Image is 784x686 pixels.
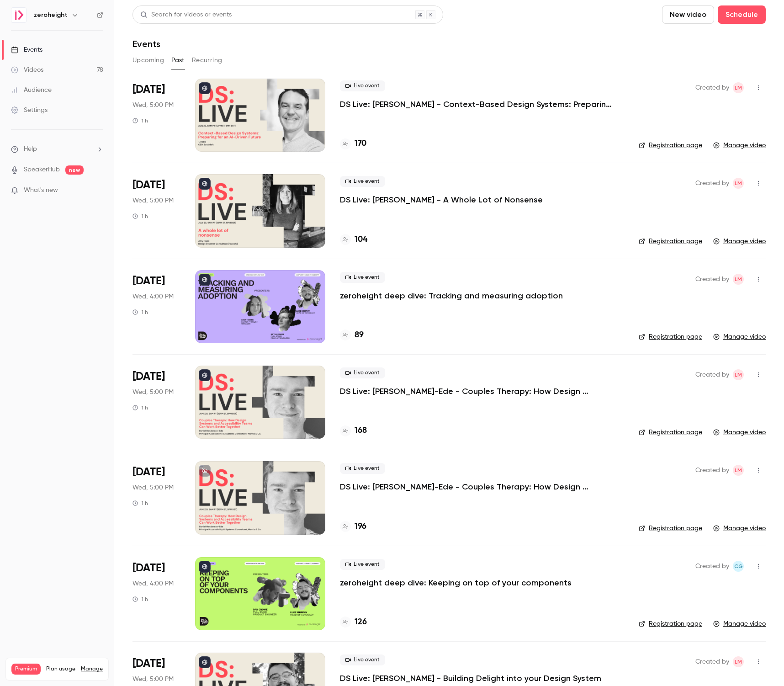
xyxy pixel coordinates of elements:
a: Manage video [713,141,766,150]
span: Created by [695,274,729,285]
span: LM [735,82,742,93]
span: Created by [695,82,729,93]
a: 170 [340,138,366,150]
span: Wed, 5:00 PM [132,196,174,205]
a: Manage video [713,524,766,533]
span: Live event [340,654,385,665]
a: Registration page [639,428,702,437]
span: Created by [695,178,729,189]
span: Live event [340,559,385,570]
a: SpeakerHub [24,165,60,175]
span: Created by [695,561,729,572]
a: zeroheight deep dive: Keeping on top of your components [340,577,572,588]
div: Jul 2 Wed, 5:00 PM (Europe/London) [132,366,180,439]
div: 1 h [132,117,148,124]
span: Created by [695,369,729,380]
a: DS Live: [PERSON_NAME] - Building Delight into your Design System [340,673,601,684]
span: Created by [695,465,729,476]
h4: 89 [355,329,364,341]
a: DS Live: [PERSON_NAME] - Context-Based Design Systems: Preparing for an AI-Driven Future [340,99,614,110]
button: Upcoming [132,53,164,68]
span: Wed, 5:00 PM [132,675,174,684]
button: Recurring [192,53,222,68]
a: Registration page [639,332,702,341]
span: [DATE] [132,369,165,384]
span: What's new [24,186,58,195]
a: Manage video [713,332,766,341]
div: Search for videos or events [140,10,232,20]
div: Settings [11,106,48,115]
div: 1 h [132,213,148,220]
span: Premium [11,664,41,675]
a: 104 [340,234,367,246]
span: [DATE] [132,274,165,288]
div: Audience [11,85,52,95]
div: 1 h [132,308,148,316]
span: Wed, 4:00 PM [132,292,174,301]
div: 1 h [132,500,148,507]
span: Luke Murphy [733,82,744,93]
div: Aug 20 Wed, 5:00 PM (Europe/London) [132,79,180,152]
a: Manage video [713,428,766,437]
span: Wed, 4:00 PM [132,579,174,588]
span: Live event [340,176,385,187]
a: zeroheight deep dive: Tracking and measuring adoption [340,290,563,301]
a: DS Live: [PERSON_NAME]-Ede - Couples Therapy: How Design Systems and Accessibility Teams Can Work... [340,386,614,397]
span: LM [735,369,742,380]
h4: 168 [355,425,367,437]
span: Luke Murphy [733,369,744,380]
a: Manage video [713,619,766,628]
span: new [65,165,84,175]
div: Jun 25 Wed, 5:00 PM (Europe/London) [132,461,180,534]
div: Jun 18 Wed, 4:00 PM (Europe/London) [132,557,180,630]
h4: 196 [355,521,366,533]
span: Live event [340,80,385,91]
div: 1 h [132,596,148,603]
a: DS Live: [PERSON_NAME] - A Whole Lot of Nonsense [340,194,543,205]
span: Luke Murphy [733,465,744,476]
a: Registration page [639,619,702,628]
a: Manage [81,665,103,673]
h4: 170 [355,138,366,150]
span: Help [24,144,37,154]
a: DS Live: [PERSON_NAME]-Ede - Couples Therapy: How Design Systems and Accessibility Teams Can Work... [340,481,614,492]
span: LM [735,656,742,667]
span: Wed, 5:00 PM [132,101,174,110]
a: Manage video [713,237,766,246]
a: 126 [340,616,367,628]
span: Created by [695,656,729,667]
span: [DATE] [132,465,165,479]
span: Wed, 5:00 PM [132,483,174,492]
a: Registration page [639,237,702,246]
span: LM [735,465,742,476]
a: 196 [340,521,366,533]
span: [DATE] [132,82,165,97]
span: Luke Murphy [733,274,744,285]
div: Jul 30 Wed, 4:00 PM (Europe/London) [132,270,180,343]
span: Luke Murphy [733,656,744,667]
span: LM [735,178,742,189]
a: Registration page [639,524,702,533]
li: help-dropdown-opener [11,144,103,154]
span: [DATE] [132,561,165,575]
span: Plan usage [46,665,75,673]
div: Videos [11,65,43,74]
button: New video [662,5,714,24]
span: Luke Murphy [733,178,744,189]
span: LM [735,274,742,285]
span: Wed, 5:00 PM [132,388,174,397]
a: 168 [340,425,367,437]
a: Registration page [639,141,702,150]
div: Aug 6 Wed, 5:00 PM (Europe/London) [132,174,180,247]
div: Events [11,45,42,54]
h4: 104 [355,234,367,246]
span: Live event [340,463,385,474]
span: CG [734,561,743,572]
div: 1 h [132,404,148,411]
